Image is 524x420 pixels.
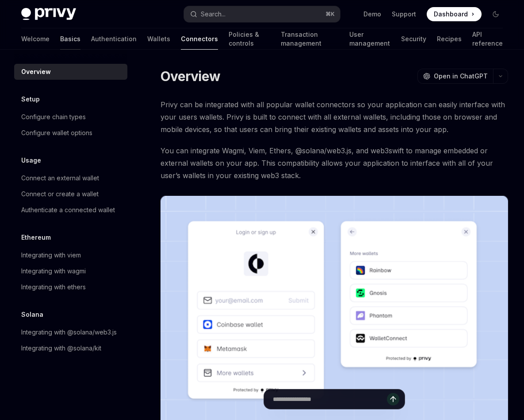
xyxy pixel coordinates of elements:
h5: Usage [21,155,41,166]
a: Wallets [147,28,170,50]
div: Integrating with ethers [21,282,86,292]
a: Security [401,28,426,50]
span: ⌘ K [325,11,335,18]
div: Authenticate a connected wallet [21,205,115,215]
div: Overview [21,66,51,77]
a: Welcome [21,28,50,50]
a: User management [349,28,390,50]
a: API reference [472,28,503,50]
button: Open in ChatGPT [417,69,493,84]
a: Configure wallet options [14,125,127,141]
span: Privy can be integrated with all popular wallet connectors so your application can easily interfa... [161,98,508,136]
div: Configure wallet options [21,128,92,138]
a: Dashboard [427,7,482,21]
div: Connect an external wallet [21,173,99,183]
div: Search... [201,9,226,19]
a: Authentication [91,28,137,50]
h5: Ethereum [21,232,51,243]
span: Open in ChatGPT [434,72,488,81]
a: Connect an external wallet [14,170,127,186]
button: Send message [387,393,399,405]
div: Integrating with viem [21,250,81,261]
a: Configure chain types [14,109,127,125]
input: Ask a question... [273,389,387,409]
button: Toggle dark mode [489,7,503,21]
a: Overview [14,64,127,80]
a: Integrating with @solana/web3.js [14,324,127,340]
button: Open search [184,6,340,22]
span: Dashboard [434,10,468,19]
div: Integrating with wagmi [21,266,86,276]
a: Integrating with wagmi [14,263,127,279]
div: Configure chain types [21,112,86,122]
span: You can integrate Wagmi, Viem, Ethers, @solana/web3.js, and web3swift to manage embedded or exter... [161,144,508,182]
div: Integrating with @solana/web3.js [21,327,117,338]
a: Policies & controls [229,28,270,50]
a: Demo [363,10,381,19]
a: Recipes [437,28,462,50]
a: Connect or create a wallet [14,186,127,202]
img: dark logo [21,8,76,20]
h5: Solana [21,309,43,320]
div: Integrating with @solana/kit [21,343,101,354]
a: Connectors [181,28,218,50]
a: Integrating with viem [14,247,127,263]
a: Authenticate a connected wallet [14,202,127,218]
div: Connect or create a wallet [21,189,99,199]
a: Basics [60,28,80,50]
a: Support [392,10,416,19]
a: Integrating with ethers [14,279,127,295]
h1: Overview [161,68,220,84]
a: Integrating with @solana/kit [14,340,127,356]
h5: Setup [21,94,40,105]
a: Transaction management [281,28,339,50]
